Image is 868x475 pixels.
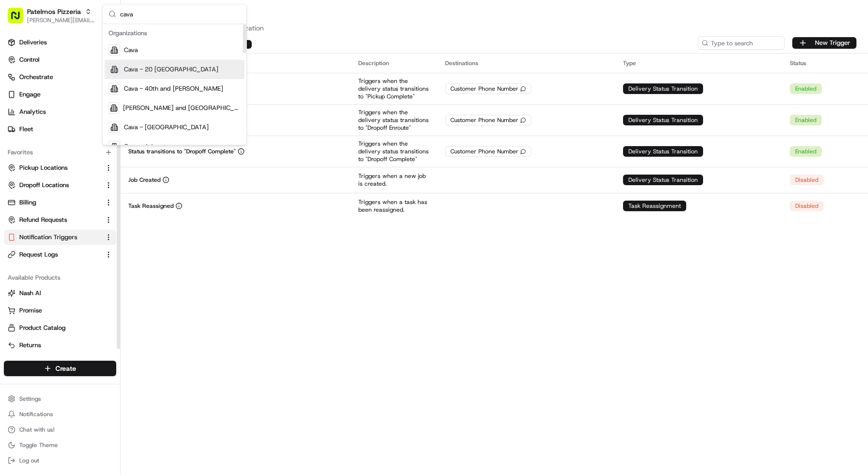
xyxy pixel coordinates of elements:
[358,198,430,214] p: Triggers when a task has been reassigned.
[8,324,112,332] a: Product Catalog
[43,92,158,101] div: Start new chat
[19,441,58,449] span: Toggle Theme
[124,142,176,151] span: Cava - Arboretum
[78,211,159,229] a: 💻API Documentation
[6,211,78,229] a: 📗Knowledge Base
[19,324,66,332] span: Product Catalog
[445,83,531,94] div: Customer Phone Number
[19,216,67,224] span: Refund Requests
[19,163,68,172] span: Pickup Locations
[8,216,101,224] a: Refund Requests
[623,146,703,157] div: Delivery Status Transition
[358,140,430,163] p: Triggers when the delivery status transitions to "Dropoff Complete"
[19,125,33,134] span: Fleet
[8,198,101,207] a: Billing
[358,59,430,67] div: Description
[124,123,209,132] span: Cava - [GEOGRAPHIC_DATA]
[19,306,42,315] span: Promise
[68,238,117,246] a: Powered byPylon
[27,16,96,24] button: [PERSON_NAME][EMAIL_ADDRESS][DOMAIN_NAME]
[8,163,101,172] a: Pickup Locations
[19,457,39,464] span: Log out
[10,92,27,109] img: 1736555255976-a54dd68f-1ca7-489b-9aae-adbdc363a1c4
[120,4,241,24] input: Search...
[132,8,856,23] h1: Notifications
[358,77,430,100] p: Triggers when the delivery status transitions to "Pickup Complete"
[4,338,116,353] button: Returns
[124,84,223,93] span: Cava - 40th and [PERSON_NAME]
[25,62,174,72] input: Got a question? Start typing here...
[19,215,74,225] span: Knowledge Base
[4,160,116,176] button: Pickup Locations
[4,454,116,467] button: Log out
[123,104,241,112] span: [PERSON_NAME] and [GEOGRAPHIC_DATA]
[4,145,116,160] div: Favorites
[8,250,101,259] a: Request Logs
[19,250,58,259] span: Request Logs
[623,83,703,94] div: Delivery Status Transition
[623,59,774,67] div: Type
[19,198,36,207] span: Billing
[164,95,176,106] button: Start new chat
[19,233,77,242] span: Notification Triggers
[30,149,64,157] span: nakirzaman
[132,23,856,33] p: Manage notifications for your organization
[4,87,116,102] button: Engage
[27,7,81,16] button: Patelmos Pizzeria
[445,59,608,67] div: Destinations
[4,52,116,68] button: Control
[19,90,41,99] span: Engage
[623,115,703,125] div: Delivery Status Transition
[8,306,112,315] a: Promise
[81,216,89,224] div: 💻
[4,438,116,452] button: Toggle Theme
[4,35,116,50] a: Deliveries
[124,65,218,74] span: Cava - 20 [GEOGRAPHIC_DATA]
[8,233,101,242] a: Notification Triggers
[103,24,246,145] div: Suggestions
[8,289,112,298] a: Nash AI
[128,202,174,210] p: Task Reassigned
[19,341,41,350] span: Returns
[8,181,101,190] a: Dropoff Locations
[10,166,25,181] img: ezil cloma
[4,4,100,27] button: Patelmos Pizzeria[PERSON_NAME][EMAIL_ADDRESS][DOMAIN_NAME]
[698,36,785,50] input: Type to search
[445,115,531,125] div: Customer Phone Number
[66,149,69,157] span: •
[4,177,116,193] button: Dropoff Locations
[4,392,116,406] button: Settings
[358,172,430,188] p: Triggers when a new job is created.
[10,216,17,224] div: 📗
[20,92,38,109] img: 1727276513143-84d647e1-66c0-4f92-a045-3c9f9f5dfd92
[4,285,116,301] button: Nash AI
[96,239,117,246] span: Pylon
[19,38,47,47] span: Deliveries
[358,109,430,132] p: Triggers when the delivery status transitions to "Dropoff Enroute"
[19,108,46,116] span: Analytics
[790,146,822,157] div: Enabled
[4,303,116,318] button: Promise
[4,320,116,336] button: Product Catalog
[4,247,116,262] button: Request Logs
[792,37,856,49] button: New Trigger
[790,175,824,185] div: Disabled
[4,423,116,436] button: Chat with us!
[19,426,54,434] span: Chat with us!
[128,148,236,155] p: Status transitions to "Dropoff Complete"
[149,123,176,135] button: See all
[91,215,155,225] span: API Documentation
[8,341,112,350] a: Returns
[19,395,41,403] span: Settings
[61,175,64,183] span: •
[71,149,91,157] span: [DATE]
[4,104,116,120] a: Analytics
[67,175,86,183] span: [DATE]
[19,73,53,81] span: Orchestrate
[124,46,138,54] span: Cava
[4,212,116,228] button: Refund Requests
[445,146,531,157] div: Customer Phone Number
[790,115,822,125] div: Enabled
